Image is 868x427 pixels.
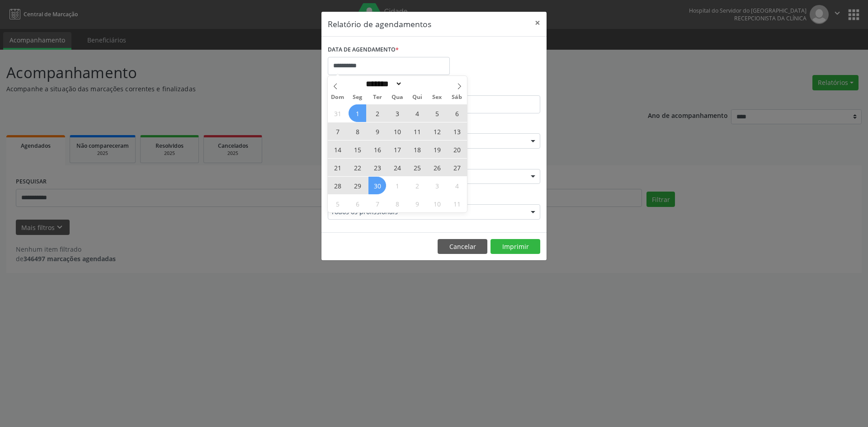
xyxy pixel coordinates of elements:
span: Outubro 6, 2025 [349,195,366,212]
span: Setembro 1, 2025 [349,104,366,122]
button: Imprimir [491,239,540,254]
span: Setembro 7, 2025 [329,122,346,140]
span: Setembro 24, 2025 [388,159,406,176]
span: Outubro 5, 2025 [329,195,346,212]
span: Setembro 14, 2025 [329,141,346,158]
span: Setembro 21, 2025 [329,159,346,176]
span: Setembro 23, 2025 [368,159,386,176]
span: Setembro 12, 2025 [428,122,446,140]
span: Setembro 17, 2025 [388,141,406,158]
span: Setembro 11, 2025 [408,122,426,140]
label: ATÉ [436,81,540,95]
span: Setembro 2, 2025 [368,104,386,122]
span: Outubro 10, 2025 [428,195,446,212]
span: Outubro 8, 2025 [388,195,406,212]
span: Setembro 18, 2025 [408,141,426,158]
span: Setembro 9, 2025 [368,122,386,140]
span: Setembro 27, 2025 [448,159,466,176]
span: Setembro 22, 2025 [349,159,366,176]
span: Setembro 10, 2025 [388,122,406,140]
span: Setembro 25, 2025 [408,159,426,176]
span: Outubro 2, 2025 [408,177,426,194]
span: Outubro 9, 2025 [408,195,426,212]
span: Ter [368,94,387,100]
span: Outubro 7, 2025 [368,195,386,212]
label: DATA DE AGENDAMENTO [328,43,399,57]
span: Agosto 31, 2025 [329,104,346,122]
span: Setembro 8, 2025 [349,122,366,140]
span: Outubro 1, 2025 [388,177,406,194]
input: Year [402,79,432,89]
span: Setembro 3, 2025 [388,104,406,122]
span: Outubro 3, 2025 [428,177,446,194]
span: Setembro 4, 2025 [408,104,426,122]
span: Seg [348,94,368,100]
select: Month [363,79,402,89]
span: Setembro 30, 2025 [368,177,386,194]
span: Outubro 4, 2025 [448,177,466,194]
span: Setembro 13, 2025 [448,122,466,140]
span: Setembro 5, 2025 [428,104,446,122]
span: Outubro 11, 2025 [448,195,466,212]
span: Setembro 15, 2025 [349,141,366,158]
button: Close [528,12,547,34]
span: Sex [427,94,447,100]
h5: Relatório de agendamentos [328,18,431,30]
span: Qui [407,94,427,100]
span: Setembro 29, 2025 [349,177,366,194]
button: Cancelar [438,239,487,254]
span: Dom [328,94,348,100]
span: Setembro 20, 2025 [448,141,466,158]
span: Setembro 26, 2025 [428,159,446,176]
span: Sáb [447,94,467,100]
span: Qua [387,94,407,100]
span: Setembro 6, 2025 [448,104,466,122]
span: Setembro 28, 2025 [329,177,346,194]
span: Setembro 16, 2025 [368,141,386,158]
span: Setembro 19, 2025 [428,141,446,158]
